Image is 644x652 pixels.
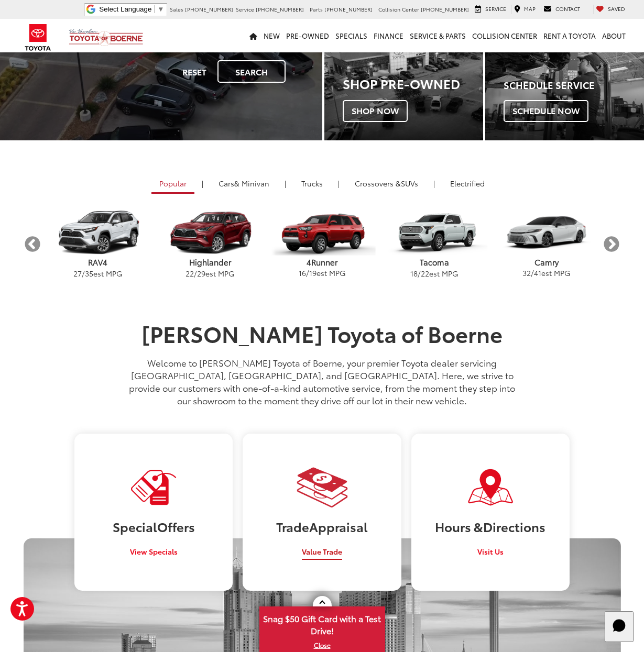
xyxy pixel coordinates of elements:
li: | [335,178,342,189]
img: Toyota [18,20,58,54]
button: Reset [173,60,215,83]
a: Pre-Owned [283,19,332,52]
button: Search [217,60,286,83]
span: ​ [154,5,155,13]
p: Highlander [154,257,266,268]
li: | [431,178,438,189]
p: / est MPG [266,268,378,278]
p: / est MPG [154,268,266,279]
a: Cars [211,174,277,192]
span: Schedule Now [504,100,588,122]
p: Tacoma [378,257,490,268]
h3: Hours & Directions [419,520,562,533]
h3: Special Offers [82,520,225,533]
a: Rent a Toyota [540,19,599,52]
span: Crossovers & [355,178,401,189]
a: Home [246,19,260,52]
a: TradeAppraisal Value Trade [243,434,401,590]
span: Service [485,5,506,13]
span: [PHONE_NUMBER] [324,5,373,13]
span: 16 [299,268,306,278]
p: Camry [490,257,603,268]
p: / est MPG [490,268,603,278]
span: Snag $50 Gift Card with a Test Drive! [260,607,384,639]
a: Trucks [293,174,331,192]
p: RAV4 [42,257,154,268]
p: 4Runner [266,257,378,268]
img: Vic Vaughan Toyota of Boerne [69,28,144,47]
span: 22 [421,268,429,279]
h4: Schedule Service [504,80,644,91]
span: View Specials [130,546,178,557]
span: Map [524,5,536,13]
span: Contact [555,5,580,13]
a: SUVs [347,174,426,192]
span: Select Language [99,5,151,13]
a: Popular [151,174,194,194]
li: | [282,178,289,189]
span: Saved [608,5,625,13]
button: Previous [24,235,42,253]
a: Contact [541,5,583,14]
a: Select Language​ [99,5,164,13]
span: 22 [185,268,194,279]
a: Collision Center [469,19,540,52]
span: 27 [73,268,82,279]
span: 18 [410,268,418,279]
button: Next [603,235,621,253]
span: 35 [85,268,93,279]
span: & Minivan [234,178,269,189]
a: Service [472,5,509,14]
span: Service [236,5,254,13]
aside: carousel [24,201,621,287]
a: Specials [332,19,370,52]
p: / est MPG [42,268,154,279]
span: 19 [309,268,316,278]
img: Toyota Highlander [157,210,263,256]
a: Shop Pre-Owned Shop Now [324,29,483,140]
img: Toyota RAV4 [45,210,151,256]
img: Toyota Camry [493,210,599,255]
span: Sales [170,5,183,13]
a: About [599,19,629,52]
img: Visit Our Dealership [129,468,178,507]
a: SpecialOffers View Specials [74,434,233,590]
span: Visit Us [477,546,504,557]
span: ▼ [157,5,164,13]
a: New [260,19,283,52]
span: Shop Now [343,100,408,122]
a: Map [511,5,538,14]
a: Service & Parts: Opens in a new tab [407,19,469,52]
img: Toyota 4Runner [269,210,375,255]
span: 32 [522,268,531,278]
img: Toyota Tacoma [381,210,487,256]
a: Electrified [442,174,493,192]
p: / est MPG [378,268,490,279]
a: My Saved Vehicles [593,5,628,14]
span: 29 [197,268,205,279]
img: Visit Our Dealership [297,467,347,509]
span: [PHONE_NUMBER] [421,5,469,13]
li: | [199,178,206,189]
span: [PHONE_NUMBER] [185,5,233,13]
span: 41 [534,268,541,278]
span: [PHONE_NUMBER] [256,5,304,13]
h1: [PERSON_NAME] Toyota of Boerne [126,321,519,345]
span: Value Trade [302,546,342,557]
span: Collision Center [378,5,419,13]
a: Hours &Directions Visit Us [411,434,570,590]
img: Visit Our Dealership [466,468,515,507]
a: Schedule Service Schedule Now [485,29,644,140]
h3: Shop Pre-Owned [343,76,483,90]
h3: Trade Appraisal [250,520,393,533]
p: Welcome to [PERSON_NAME] Toyota of Boerne, your premier Toyota dealer servicing [GEOGRAPHIC_DATA]... [126,356,519,406]
span: Parts [310,5,323,13]
a: Finance [370,19,407,52]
